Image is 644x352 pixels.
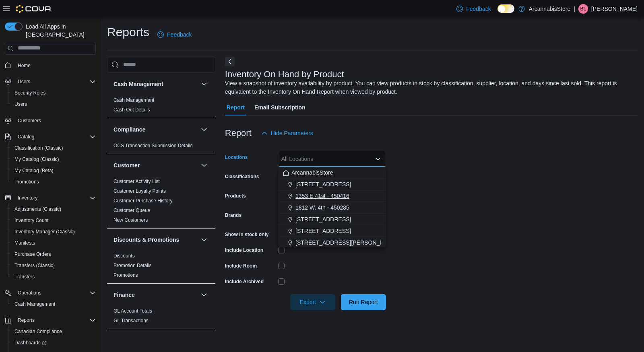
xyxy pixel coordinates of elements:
[114,317,149,324] span: GL Transactions
[107,177,215,228] div: Customer
[11,299,58,309] a: Cash Management
[8,249,99,260] button: Purchase Orders
[8,99,99,110] button: Users
[114,143,193,148] a: OCS Transaction Submission Details
[114,308,152,314] span: GL Account Totals
[11,227,78,237] a: Inventory Manager (Classic)
[107,24,149,40] h1: Reports
[14,116,44,126] a: Customers
[295,204,349,212] span: 1812 W. 4th - 450285
[8,271,99,282] button: Transfers
[14,193,96,203] span: Inventory
[11,99,96,109] span: Users
[295,294,330,310] span: Export
[11,177,42,187] a: Promotions
[8,215,99,226] button: Inventory Count
[114,236,179,244] h3: Discounts & Promotions
[114,262,152,269] span: Promotion Details
[14,315,96,325] span: Reports
[8,142,99,154] button: Classification (Classic)
[227,99,245,115] span: Report
[114,188,166,194] a: Customer Loyalty Points
[225,247,263,253] label: Include Location
[11,249,96,259] span: Purchase Orders
[8,87,99,99] button: Security Roles
[375,156,381,162] button: Close list of options
[11,238,38,248] a: Manifests
[225,231,269,238] label: Show in stock only
[2,287,99,298] button: Operations
[114,161,140,169] h3: Customer
[114,107,150,113] span: Cash Out Details
[114,142,193,149] span: OCS Transaction Submission Details
[114,97,154,103] span: Cash Management
[295,215,351,223] span: [STREET_ADDRESS]
[114,188,166,194] span: Customer Loyalty Points
[2,115,99,126] button: Customers
[11,143,66,153] a: Classification (Classic)
[290,294,335,310] button: Export
[278,214,386,225] button: [STREET_ADDRESS]
[278,179,386,190] button: [STREET_ADDRESS]
[114,207,150,214] span: Customer Queue
[14,240,35,246] span: Manifests
[278,190,386,202] button: 1353 E 41st - 450416
[14,288,45,298] button: Operations
[14,77,96,86] span: Users
[295,239,398,247] span: [STREET_ADDRESS][PERSON_NAME]
[8,326,99,337] button: Canadian Compliance
[11,204,96,214] span: Adjustments (Classic)
[14,115,96,126] span: Customers
[14,156,59,163] span: My Catalog (Classic)
[14,206,61,212] span: Adjustments (Classic)
[107,306,215,329] div: Finance
[199,125,209,134] button: Compliance
[225,263,257,269] label: Include Room
[11,238,96,248] span: Manifests
[14,262,55,269] span: Transfers (Classic)
[114,253,135,259] span: Discounts
[114,236,198,244] button: Discounts & Promotions
[107,95,215,118] div: Cash Management
[11,272,96,282] span: Transfers
[14,315,38,325] button: Reports
[11,88,49,98] a: Security Roles
[295,227,351,235] span: [STREET_ADDRESS]
[11,338,50,348] a: Dashboards
[225,128,252,138] h3: Report
[14,179,39,185] span: Promotions
[258,125,316,141] button: Hide Parameters
[349,298,378,306] span: Run Report
[18,78,30,85] span: Users
[8,154,99,165] button: My Catalog (Classic)
[114,198,173,204] span: Customer Purchase History
[11,327,96,336] span: Canadian Compliance
[199,336,209,345] button: Inventory
[14,77,33,86] button: Users
[114,336,139,344] h3: Inventory
[8,176,99,187] button: Promotions
[114,318,149,323] a: GL Transactions
[225,278,264,285] label: Include Archived
[18,62,31,69] span: Home
[114,126,198,134] button: Compliance
[225,70,344,79] h3: Inventory On Hand by Product
[18,195,37,201] span: Inventory
[11,261,96,270] span: Transfers (Classic)
[167,31,192,39] span: Feedback
[225,173,259,180] label: Classifications
[11,154,62,164] a: My Catalog (Classic)
[18,317,35,323] span: Reports
[8,165,99,176] button: My Catalog (Beta)
[14,217,49,224] span: Inventory Count
[14,274,35,280] span: Transfers
[199,235,209,245] button: Discounts & Promotions
[114,107,150,113] a: Cash Out Details
[14,328,62,335] span: Canadian Compliance
[8,226,99,237] button: Inventory Manager (Classic)
[278,167,386,284] div: Choose from the following options
[14,288,96,298] span: Operations
[295,180,351,188] span: [STREET_ADDRESS]
[154,27,195,43] a: Feedback
[278,237,386,249] button: [STREET_ADDRESS][PERSON_NAME]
